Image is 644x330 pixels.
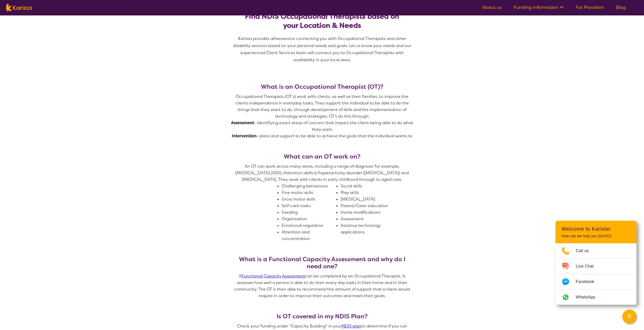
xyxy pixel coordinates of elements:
[6,4,32,11] img: Karista logo
[622,310,636,324] button: Channel Menu
[341,196,396,203] li: [MEDICAL_DATA]
[233,36,412,62] span: service connecting you with Occupational Therapists and other disability services based on your p...
[242,273,305,279] a: Functional Capacity Assessment
[514,4,564,10] a: Funding Information
[576,278,600,285] span: Facebook
[282,229,337,242] li: Attention and concentration
[576,262,600,270] span: Live Chat
[576,4,604,10] a: For Providers
[231,120,413,133] p: - identifying exact areas of concern that impact the client being able to do what they want
[562,226,630,232] h2: Welcome to Karista!
[342,323,361,329] a: NDIS plan
[282,222,337,229] li: Emotional regulation
[341,183,396,189] li: Social skills
[282,216,337,222] li: Organisation
[231,83,413,90] h3: What is an Occupational Therapist (OT)?
[341,216,396,222] li: Assessment
[341,222,396,235] li: Assistive technology applications
[555,221,636,305] div: Channel Menu
[231,133,413,139] p: - plans and support to be able to achieve the goals that the individual wants to
[562,234,630,238] p: How can we help you [DATE]?
[231,120,254,125] strong: Assessment
[231,313,413,320] h3: Is OT covered in my NDIS Plan?
[341,209,396,216] li: Home modifications
[282,189,337,196] li: Fine motor skills
[231,153,413,160] h3: What can an OT work on?
[341,189,396,196] li: Play skills
[231,163,413,183] p: An OT can work across many areas, including a range of diagnosis' for example, [MEDICAL_DATA] (AS...
[555,290,636,305] a: Web link opens in a new tab.
[555,243,636,305] ul: Choose channel
[231,93,413,120] p: Occupational Therapists (OT’s) work with clients, as well as their families, to improve the clien...
[341,203,396,209] li: Parent/Carer education
[282,196,337,203] li: Gross motor skills
[482,4,502,10] a: About us
[282,209,337,216] li: Feeding
[616,4,626,10] a: Blog
[273,36,281,41] span: free
[237,12,407,30] h2: Find NDIS Occupational Therapists based on your Location & Needs
[576,293,601,301] span: WhatsApp
[576,247,595,255] span: Call us
[231,256,413,270] h3: What is a Functional Capacity Assessment and why do I need one?
[234,273,411,298] span: A can be completed by an Occupational Therapist. It assesses how well a person is able to do thei...
[282,203,337,209] li: Self-care tasks
[238,36,273,41] span: Karista provides a
[232,133,257,139] strong: Intervention
[282,183,337,189] li: Challenging behaviours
